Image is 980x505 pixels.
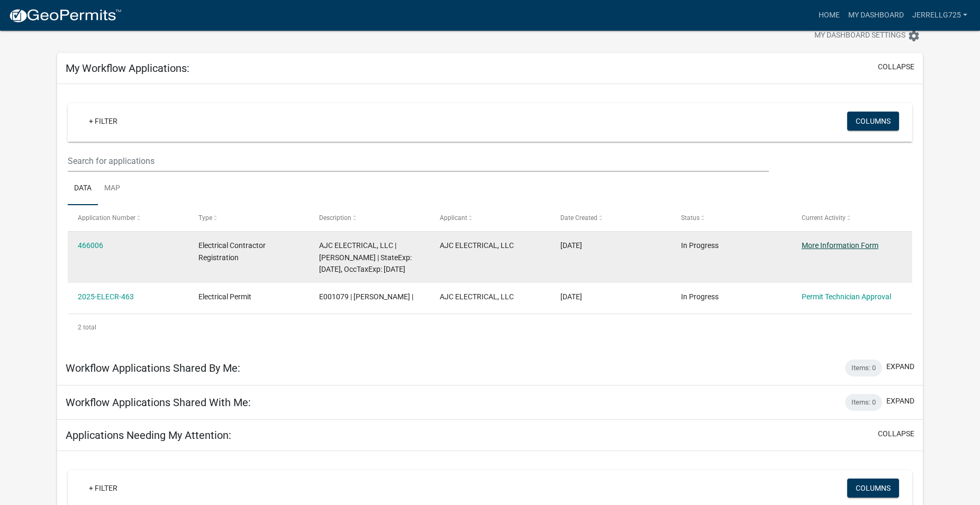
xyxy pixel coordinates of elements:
[80,112,126,131] a: + Filter
[560,292,582,301] span: 08/19/2025
[681,241,719,250] span: In Progress
[878,61,914,72] button: collapse
[198,214,212,222] span: Type
[792,205,912,231] datatable-header-cell: Current Activity
[908,30,920,42] i: settings
[78,241,103,250] a: 466006
[886,396,914,407] button: expand
[430,205,550,231] datatable-header-cell: Applicant
[66,429,231,442] h5: Applications Needing My Attention:
[814,30,905,42] span: My Dashboard Settings
[440,214,467,222] span: Applicant
[66,362,240,374] h5: Workflow Applications Shared By Me:
[814,5,844,25] a: Home
[802,241,878,250] a: More Information Form
[440,292,514,301] span: AJC ELECTRICAL, LLC
[845,394,882,411] div: Items: 0
[802,214,846,222] span: Current Activity
[98,172,126,206] a: Map
[319,241,412,274] span: AJC ELECTRICAL, LLC | JERRELL GROOVER | StateExp: 06/30/2026, OccTaxExp: 04/08/2026
[844,5,908,25] a: My Dashboard
[806,25,929,46] button: My Dashboard Settingssettings
[671,205,792,231] datatable-header-cell: Status
[878,428,914,439] button: collapse
[845,360,882,377] div: Items: 0
[560,241,582,250] span: 08/19/2025
[68,172,98,206] a: Data
[78,214,135,222] span: Application Number
[319,292,413,301] span: E001079 | GILLILAND OLIVER E III |
[560,214,597,222] span: Date Created
[68,205,188,231] datatable-header-cell: Application Number
[66,396,251,409] h5: Workflow Applications Shared With Me:
[847,112,899,131] button: Columns
[80,479,126,498] a: + Filter
[802,292,891,301] a: Permit Technician Approval
[68,150,769,172] input: Search for applications
[188,205,309,231] datatable-header-cell: Type
[440,241,514,250] span: AJC ELECTRICAL, LLC
[847,479,899,498] button: Columns
[681,214,700,222] span: Status
[681,292,719,301] span: In Progress
[198,292,251,301] span: Electrical Permit
[66,62,189,75] h5: My Workflow Applications:
[319,214,351,222] span: Description
[886,361,914,372] button: expand
[908,5,972,25] a: jerrellg725
[309,205,430,231] datatable-header-cell: Description
[68,314,913,341] div: 2 total
[78,292,134,301] a: 2025-ELECR-463
[550,205,671,231] datatable-header-cell: Date Created
[57,84,923,351] div: collapse
[198,241,266,262] span: Electrical Contractor Registration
